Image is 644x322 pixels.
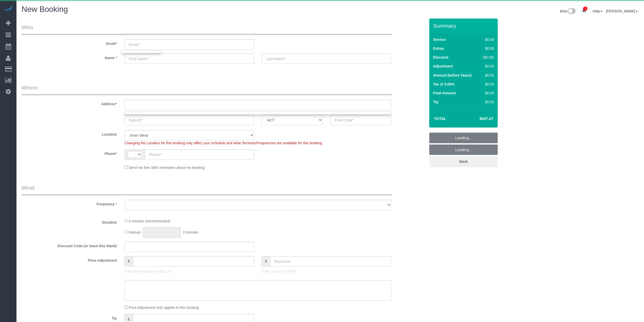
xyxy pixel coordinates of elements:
label: Extras [433,46,444,51]
span: Price Adjustment only applies to this booking [129,306,199,310]
legend: Who [22,24,392,35]
span: $ [262,256,270,266]
div: $0.00 [480,64,494,69]
span: 1 [583,7,587,11]
span: 0 minutes (recommended) [129,219,170,223]
label: Service [433,37,446,42]
div: $0.00 [480,73,494,78]
label: Frequency * [18,200,121,207]
a: [PERSON_NAME] [606,9,638,13]
span: 0 minutes [183,230,198,234]
label: Phone* [18,149,121,156]
a: 1 [579,5,589,16]
p: Enter your Final Price [262,269,391,274]
input: Suburb* [124,115,254,125]
div: $0.00 [480,91,494,96]
label: Discount Code (or leave this blank) [18,242,121,248]
input: Last Name* [262,53,391,64]
input: First Name* [124,53,254,64]
p: Enter the Amount to Adjust, or [124,269,254,274]
legend: Where [22,84,392,95]
span: New Booking [22,5,68,14]
label: Location [18,130,121,137]
div: $0.00 [480,46,494,51]
h4: $507.67 [464,117,493,121]
span: Changing the Location for this booking may affect your schedule and what Services/Frequencies are... [124,141,323,145]
label: Tax @ 0.00% [433,82,454,87]
img: New interface [567,8,576,15]
div: $0.00 [480,37,494,42]
a: Beta [560,9,576,13]
label: Final Amount [433,91,456,96]
span: $ [124,256,133,266]
label: Address* [18,100,121,106]
a: Back [429,156,498,167]
strong: Total [434,116,446,121]
input: Email* [124,39,254,50]
label: Tip [18,314,121,321]
span: Manual [129,230,140,234]
span: Send me free SMS reminders about my booking [129,166,205,170]
label: Tip [433,99,438,104]
label: Discount [433,55,448,60]
div: $0.00 [480,99,494,104]
label: Amount (before Taxes) [433,73,471,78]
label: Name * [18,53,121,60]
div: $0.00 [480,82,494,87]
input: Post Code* [330,115,391,125]
input: Phone* [145,149,254,160]
input: final price [270,256,391,266]
legend: What [22,184,392,195]
a: Help [593,9,602,13]
label: Price Adjustment [18,256,121,263]
div: ($0.00) [480,55,494,60]
label: Duration [18,218,121,225]
label: Email* [18,39,121,46]
img: Automaid Logo [3,5,13,12]
label: Adjustment [433,64,453,69]
h3: Summary [433,23,495,29]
